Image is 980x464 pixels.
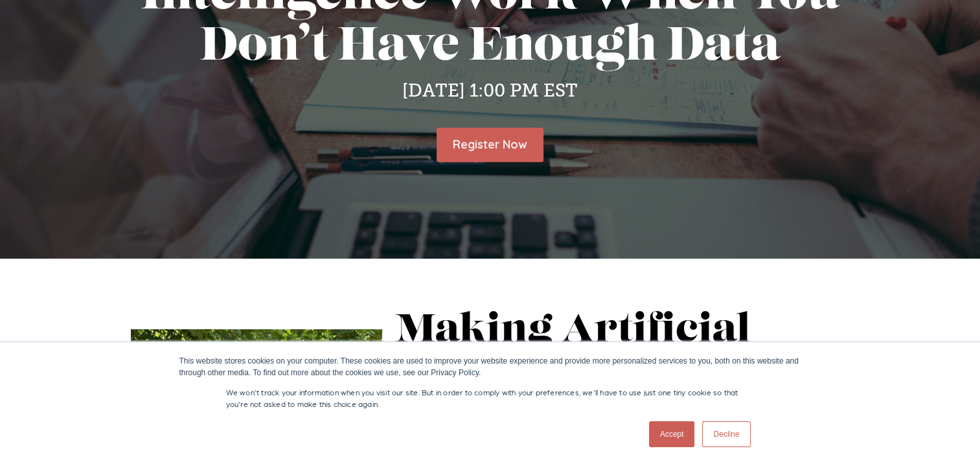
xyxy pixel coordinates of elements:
a: Register Now [437,128,543,162]
p: We won't track your information when you visit our site. But in order to comply with your prefere... [226,386,755,410]
iframe: Chat Widget [747,299,980,464]
h4: [DATE] 1:00 PM EST [131,80,850,102]
a: Decline [702,421,750,447]
a: Accept [649,421,695,447]
div: This website stores cookies on your computer. These cookies are used to improve your website expe... [179,355,801,378]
